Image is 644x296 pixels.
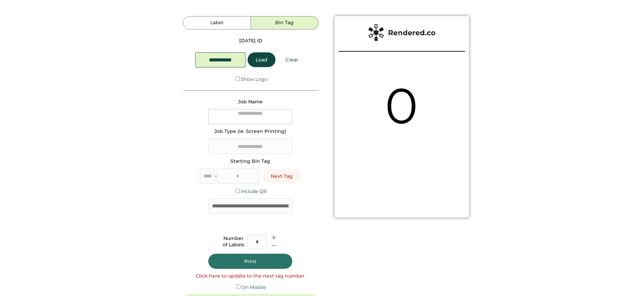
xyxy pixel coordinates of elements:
label: On Mobile [242,284,266,290]
button: Print [208,254,292,269]
button: Clear [277,52,306,67]
div: Number of Labels [223,235,244,248]
button: Label [183,16,251,30]
label: Include QR [241,188,267,194]
div: - [215,173,217,180]
div: Starting Bin Tag [230,158,270,165]
div: Click here to update to the next tag number [196,273,305,280]
img: Rendered%20Label%20Logo%402x.png [368,24,435,41]
div: 0 [382,71,421,141]
label: Show Logo [241,76,267,82]
button: Bin Tag [251,16,318,30]
button: Next Tag [263,169,301,184]
img: yH5BAEAAAAALAAAAAABAAEAAAIBRAA7 [378,141,425,188]
button: Load [248,52,275,67]
div: Job Type (ie. Screen Printing) [214,128,286,135]
div: [DATE] ID [239,38,262,44]
div: Job Name [238,99,263,105]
